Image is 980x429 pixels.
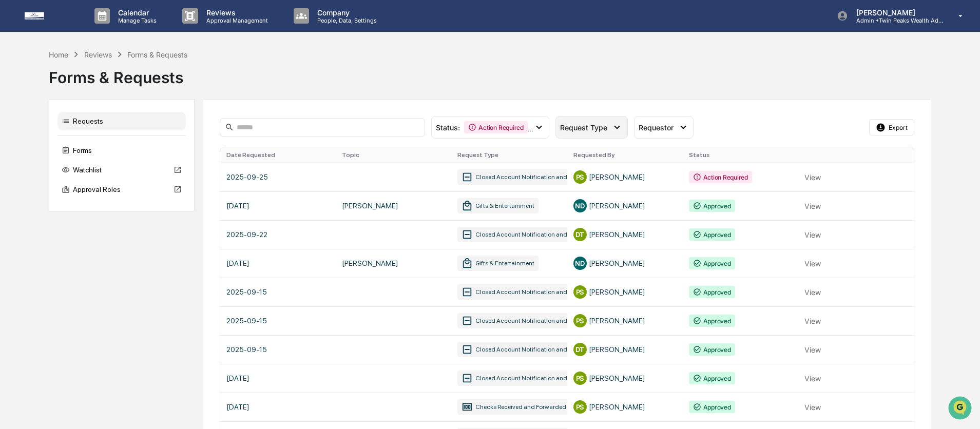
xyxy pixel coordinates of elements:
button: Export [869,119,914,135]
div: 🗄️ [74,130,83,139]
span: Pylon [102,174,124,182]
div: 🖐️ [10,130,18,139]
div: Forms & Requests [127,50,187,59]
a: 🗄️Attestations [70,125,131,144]
p: How can we help? [10,22,187,38]
a: 🔎Data Lookup [6,145,69,163]
th: Topic [336,147,451,163]
div: Reviews [84,50,112,59]
div: Forms [57,141,186,160]
p: Company [309,8,382,17]
p: Admin • Twin Peaks Wealth Advisors [848,17,944,24]
span: Data Lookup [21,149,65,159]
p: Reviews [198,8,273,17]
div: Approval Roles [57,180,186,199]
th: Date Requested [220,147,336,163]
div: Requests [57,112,186,130]
p: People, Data, Settings [309,17,382,24]
img: logo [25,12,74,19]
div: Home [49,50,68,59]
th: Status [683,147,798,163]
p: Manage Tasks [110,17,162,24]
th: Request Type [451,147,567,163]
span: Preclearance [21,129,66,140]
th: Requested By [567,147,683,163]
div: Watchlist [57,161,186,179]
span: Request Type [560,123,607,132]
p: [PERSON_NAME] [848,8,944,17]
div: Action Required [464,121,527,133]
span: Requestor [639,123,674,132]
span: Attestations [85,129,127,140]
p: Calendar [110,8,162,17]
div: Start new chat [35,79,168,89]
button: Start new chat [175,82,187,94]
a: Powered byPylon [72,173,124,182]
p: Approval Management [198,17,273,24]
img: 1746055101610-c473b297-6a78-478c-a979-82029cc54cd1 [10,79,29,97]
span: Status : [436,123,460,132]
div: Forms & Requests [49,60,931,87]
iframe: Open customer support [947,395,975,423]
div: 🔎 [10,150,18,158]
div: We're available if you need us! [35,89,130,97]
a: 🖐️Preclearance [6,125,70,144]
